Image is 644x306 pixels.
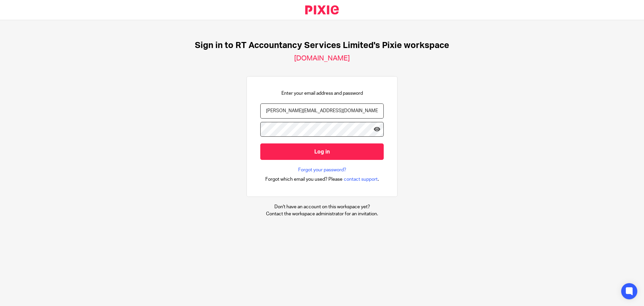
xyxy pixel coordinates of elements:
[195,40,449,51] h1: Sign in to RT Accountancy Services Limited's Pixie workspace
[266,204,378,210] p: Don't have an account on this workspace yet?
[298,167,346,173] a: Forgot your password?
[265,175,379,183] div: .
[260,103,384,119] input: name@example.com
[265,176,342,183] span: Forgot which email you used? Please
[266,211,378,217] p: Contact the workspace administrator for an invitation.
[260,143,384,160] input: Log in
[294,54,350,63] h2: [DOMAIN_NAME]
[281,90,363,97] p: Enter your email address and password
[344,176,378,183] span: contact support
